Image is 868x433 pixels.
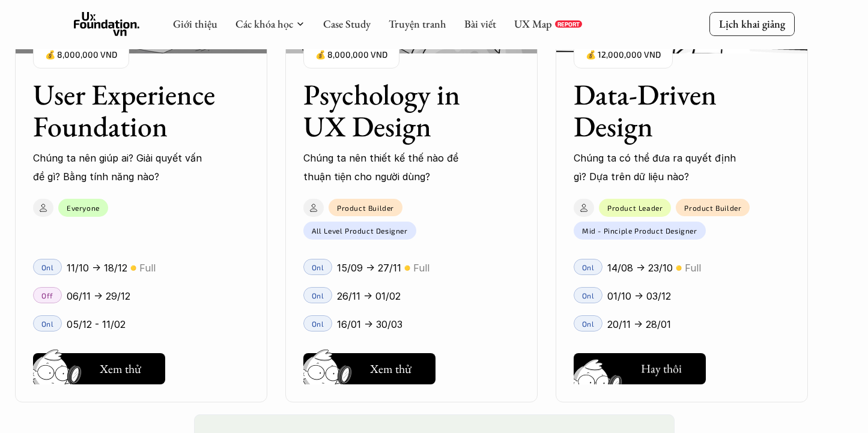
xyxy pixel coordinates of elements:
[607,315,671,333] p: 20/11 -> 28/01
[582,319,595,328] p: Onl
[303,348,436,384] a: Xem thử
[100,360,141,377] h5: Xem thử
[641,360,682,377] h5: Hay thôi
[582,263,595,271] p: Onl
[312,263,324,271] p: Onl
[676,264,682,273] p: 🟡
[719,17,785,31] p: Lịch khai giảng
[173,17,217,31] a: Giới thiệu
[370,360,411,377] h5: Xem thử
[33,150,207,186] p: Chúng ta nên giúp ai? Giải quyết vấn đề gì? Bằng tính năng nào?
[574,348,706,384] a: Hay thôi
[586,47,661,63] p: 💰 12,000,000 VND
[582,226,697,235] p: Mid - Pinciple Product Designer
[555,20,582,28] a: REPORT
[574,79,760,142] h3: Data-Driven Design
[337,315,402,333] p: 16/01 -> 30/03
[303,150,478,186] p: Chúng ta nên thiết kế thế nào để thuận tiện cho người dùng?
[303,79,490,142] h3: Psychology in UX Design
[557,20,580,28] p: REPORT
[235,17,293,31] a: Các khóa học
[337,204,394,212] p: Product Builder
[574,150,748,186] p: Chúng ta có thể đưa ra quyết định gì? Dựa trên dữ liệu nào?
[413,259,429,277] p: Full
[709,12,795,35] a: Lịch khai giảng
[303,353,436,384] button: Xem thử
[574,353,706,384] button: Hay thôi
[389,17,446,31] a: Truyện tranh
[312,291,324,300] p: Onl
[607,259,673,277] p: 14/08 -> 23/10
[607,287,671,305] p: 01/10 -> 03/12
[33,79,219,142] h3: User Experience Foundation
[312,319,324,328] p: Onl
[464,17,496,31] a: Bài viết
[685,259,701,277] p: Full
[514,17,552,31] a: UX Map
[404,264,410,273] p: 🟡
[139,259,156,277] p: Full
[312,226,408,235] p: All Level Product Designer
[323,17,371,31] a: Case Study
[315,47,387,63] p: 💰 8,000,000 VND
[582,291,595,300] p: Onl
[130,264,136,273] p: 🟡
[337,259,401,277] p: 15/09 -> 27/11
[684,204,741,212] p: Product Builder
[607,204,663,212] p: Product Leader
[337,287,401,305] p: 26/11 -> 01/02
